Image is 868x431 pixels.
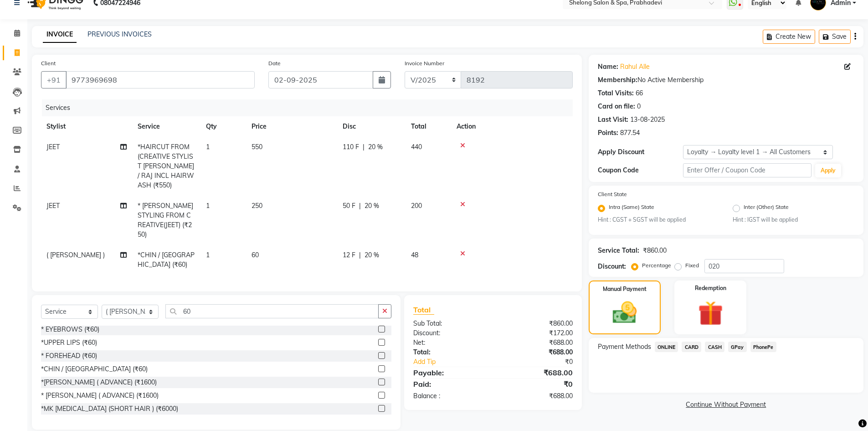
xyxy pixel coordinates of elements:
button: Save [819,30,851,44]
span: | [359,201,361,211]
span: ONLINE [655,342,678,352]
th: Qty [200,116,246,137]
span: 20 % [365,201,379,211]
span: 110 F [343,142,359,152]
span: 12 F [343,250,355,260]
th: Total [406,116,451,137]
a: INVOICE [43,26,77,43]
span: 200 [411,202,422,210]
div: Services [42,99,580,116]
div: ₹688.00 [493,391,580,401]
div: ₹860.00 [493,319,580,328]
a: Rahul Alle [620,62,650,72]
label: Inter (Other) State [744,203,789,214]
small: Hint : CGST + SGST will be applied [598,216,719,224]
span: 60 [252,251,259,259]
div: ₹172.00 [493,328,580,338]
span: * [PERSON_NAME] STYLING FROM CREATIVE(JEET) (₹250) [138,202,193,239]
div: * FOREHEAD (₹60) [41,351,97,361]
img: _cash.svg [605,299,644,327]
div: Coupon Code [598,166,683,175]
div: Apply Discount [598,147,683,157]
span: PhonePe [750,342,776,352]
span: *CHIN / [GEOGRAPHIC_DATA] (₹60) [138,251,195,269]
th: Service [132,116,200,137]
div: Discount: [406,328,493,338]
div: * EYEBROWS (₹60) [41,325,99,334]
span: 48 [411,251,418,259]
button: Create New [763,30,815,44]
div: Service Total: [598,246,639,255]
label: Redemption [695,284,726,292]
div: Total Visits: [598,88,634,98]
span: 550 [252,143,262,151]
img: _gift.svg [690,298,731,329]
div: Payable: [406,367,493,378]
span: CASH [705,342,724,352]
label: Client [41,59,56,68]
div: *CHIN / [GEOGRAPHIC_DATA] (₹60) [41,364,148,374]
span: 250 [252,202,262,210]
label: Date [268,59,281,68]
div: *UPPER LIPS (₹60) [41,338,97,348]
div: No Active Membership [598,75,854,85]
label: Fixed [685,261,699,270]
div: Total: [406,348,493,357]
div: *[PERSON_NAME] ( ADVANCE) (₹1600) [41,378,157,387]
div: Points: [598,128,618,138]
input: Search or Scan [165,304,379,318]
label: Client State [598,190,627,198]
span: 20 % [368,142,383,152]
a: PREVIOUS INVOICES [87,30,152,38]
span: 20 % [365,250,379,260]
span: 440 [411,143,422,151]
span: *HAIRCUT FROM (CREATIVE STYLIST [PERSON_NAME] / RAJ INCL HAIRWASH (₹550) [138,143,194,189]
small: Hint : IGST will be applied [733,216,854,224]
div: ₹688.00 [493,338,580,348]
span: Total [413,305,434,315]
span: 1 [206,202,210,210]
th: Action [451,116,573,137]
div: 66 [636,88,643,98]
div: Membership: [598,75,637,85]
div: Net: [406,338,493,348]
span: | [363,142,365,152]
input: Enter Offer / Coupon Code [683,163,812,177]
span: 1 [206,143,210,151]
div: Sub Total: [406,319,493,328]
div: ₹0 [508,357,580,367]
div: 0 [637,102,641,111]
span: JEET [46,143,60,151]
label: Invoice Number [405,59,444,68]
div: ₹860.00 [643,246,667,255]
th: Price [246,116,337,137]
span: CARD [682,342,701,352]
div: ₹0 [493,379,580,389]
div: * [PERSON_NAME] ( ADVANCE) (₹1600) [41,391,159,400]
span: ( [PERSON_NAME] ) [46,251,105,259]
a: Add Tip [406,357,507,367]
th: Disc [337,116,406,137]
label: Intra (Same) State [609,203,654,214]
span: 1 [206,251,210,259]
button: Apply [815,164,841,177]
div: Name: [598,62,618,72]
input: Search by Name/Mobile/Email/Code [66,71,255,88]
div: 13-08-2025 [630,115,665,125]
div: Last Visit: [598,115,628,125]
label: Manual Payment [603,285,647,293]
label: Percentage [642,261,671,270]
div: 877.54 [620,128,640,138]
span: Payment Methods [598,342,651,352]
div: *MK [MEDICAL_DATA] (SHORT HAIR ) (₹6000) [41,404,178,414]
th: Stylist [41,116,132,137]
span: JEET [46,202,60,210]
div: Paid: [406,379,493,389]
div: Card on file: [598,102,635,111]
span: GPay [728,342,747,352]
span: | [359,250,361,260]
a: Continue Without Payment [591,400,862,410]
div: Discount: [598,262,626,271]
div: ₹688.00 [493,367,580,378]
div: ₹688.00 [493,348,580,357]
